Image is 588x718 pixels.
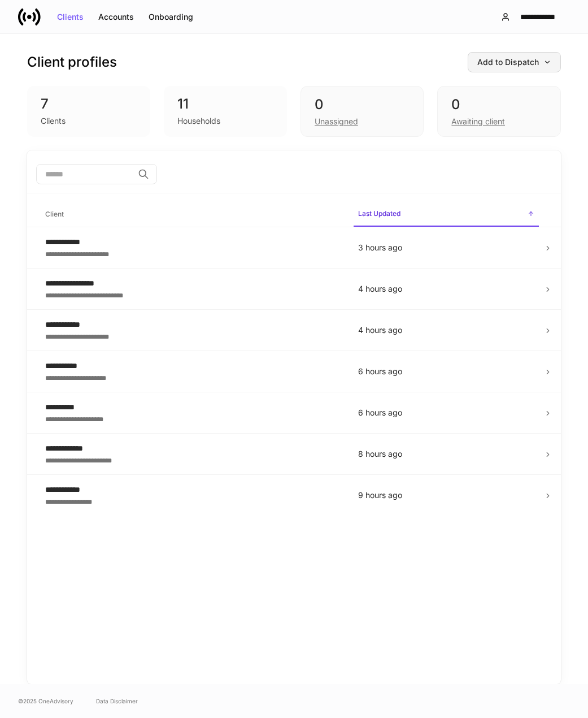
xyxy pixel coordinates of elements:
[57,13,84,21] div: Clients
[477,58,551,66] div: Add to Dispatch
[27,53,117,71] h3: Client profiles
[315,116,358,127] div: Unassigned
[358,366,534,377] p: 6 hours ago
[141,8,201,26] button: Onboarding
[468,52,561,72] button: Add to Dispatch
[45,209,64,219] h6: Client
[177,115,220,127] div: Households
[18,697,73,706] span: © 2025 OneAdvisory
[91,8,141,26] button: Accounts
[358,208,400,219] h6: Last Updated
[50,8,91,26] button: Clients
[300,86,424,137] div: 0Unassigned
[315,96,410,114] div: 0
[96,697,138,706] a: Data Disclaimer
[177,95,273,113] div: 11
[358,448,534,460] p: 8 hours ago
[358,407,534,418] p: 6 hours ago
[451,116,505,127] div: Awaiting client
[451,96,547,114] div: 0
[358,283,534,295] p: 4 hours ago
[354,202,539,227] span: Last Updated
[98,13,134,21] div: Accounts
[358,242,534,253] p: 3 hours ago
[41,203,345,226] span: Client
[41,95,137,113] div: 7
[41,115,66,127] div: Clients
[358,325,534,336] p: 4 hours ago
[149,13,193,21] div: Onboarding
[358,490,534,501] p: 9 hours ago
[437,86,561,137] div: 0Awaiting client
